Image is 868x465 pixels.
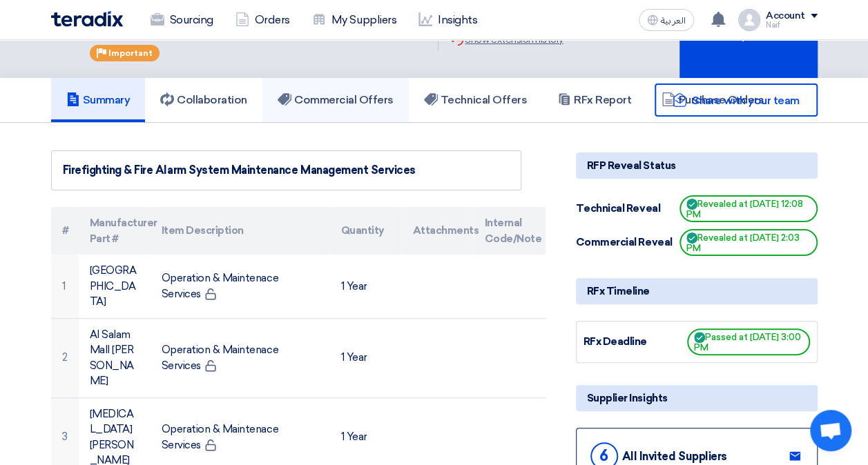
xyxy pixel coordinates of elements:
img: profile_test.png [738,9,760,31]
span: Revealed at [DATE] 2:03 PM [679,229,818,256]
th: Attachments [402,207,474,255]
th: Manufacturer Part # [79,207,151,255]
a: Sourcing [139,5,224,35]
a: Collaboration [145,78,262,122]
span: Share with your team [692,94,799,107]
a: Technical Offers [409,78,542,122]
th: Item Description [151,207,330,255]
img: Teradix logo [51,11,123,27]
th: Internal Code/Note [474,207,546,255]
span: Revealed at [DATE] 12:08 PM [679,195,818,222]
div: All Invited Suppliers [622,450,727,463]
td: Operation & Maintenace Services [151,318,330,397]
a: Summary [51,78,146,122]
a: Commercial Offers [262,78,409,122]
div: RFx Timeline [576,278,818,304]
a: My Suppliers [301,5,407,35]
span: Passed at [DATE] 3:00 PM [687,328,810,355]
div: Supplier Insights [576,385,818,411]
div: RFx Deadline [584,334,687,350]
h5: RFx Report [557,93,631,107]
h5: Collaboration [160,93,247,107]
div: Technical Reveal [576,201,679,217]
td: Operation & Maintenace Services [151,255,330,318]
a: RFx Report [542,78,646,122]
td: 1 [51,255,79,318]
div: Firefighting & Fire Alarm System Maintenance Management Services [63,162,510,179]
td: Al Salam Mall [PERSON_NAME] [79,318,151,397]
td: 2 [51,318,79,397]
button: العربية [639,9,694,31]
h5: Summary [66,93,131,107]
td: 1 Year [330,318,402,397]
span: العربية [661,16,686,26]
td: 1 Year [330,255,402,318]
div: Naif [766,21,818,29]
th: # [51,207,79,255]
a: Orders [224,5,301,35]
a: Purchase Orders [646,78,779,122]
a: Open chat [810,410,851,451]
td: [GEOGRAPHIC_DATA] [79,255,151,318]
th: Quantity [330,207,402,255]
h5: Commercial Offers [278,93,394,107]
span: Important [108,48,153,58]
div: Account [766,10,805,22]
h5: Technical Offers [424,93,527,107]
div: Commercial Reveal [576,235,679,250]
div: RFP Reveal Status [576,152,818,179]
a: Insights [407,5,488,35]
